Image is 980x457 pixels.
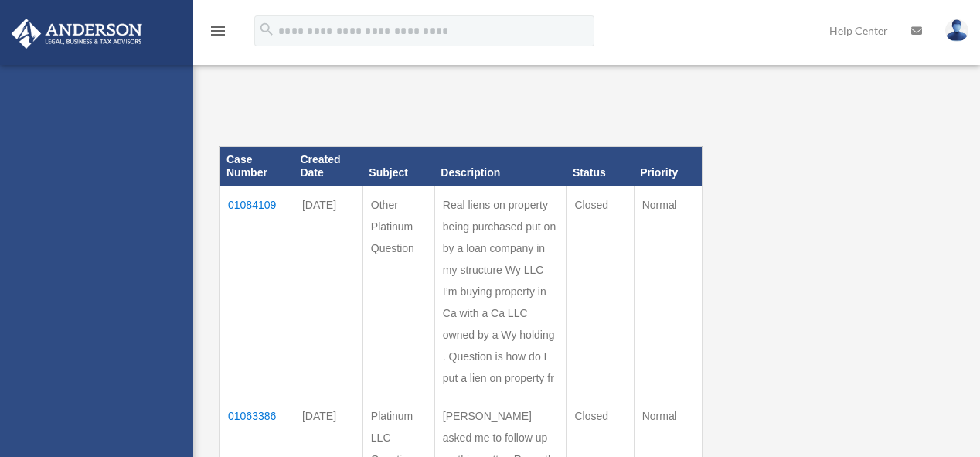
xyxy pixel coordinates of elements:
[634,147,702,186] th: Priority
[209,27,227,40] a: menu
[434,147,567,186] th: Description
[294,186,362,397] td: [DATE]
[945,19,968,42] img: User Pic
[567,186,634,397] td: Closed
[220,186,294,397] td: 01084109
[362,186,434,397] td: Other Platinum Question
[209,22,227,40] i: menu
[567,147,634,186] th: Status
[634,186,702,397] td: Normal
[7,19,147,49] img: Anderson Advisors Platinum Portal
[220,147,294,186] th: Case Number
[434,186,567,397] td: Real liens on property being purchased put on by a loan company in my structure Wy LLC I’m buying...
[258,21,275,38] i: search
[294,147,362,186] th: Created Date
[362,147,434,186] th: Subject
